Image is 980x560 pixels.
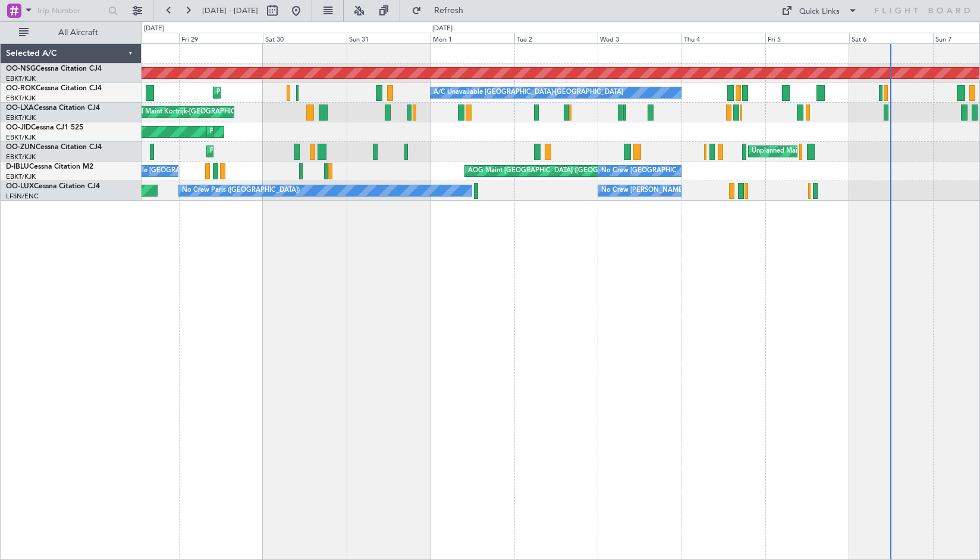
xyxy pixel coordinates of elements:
[6,144,36,151] span: OO-ZUN
[6,65,36,72] span: OO-NSG
[13,23,129,42] button: All Aircraft
[6,105,34,112] span: OO-LXA
[6,94,36,103] a: EBKT/KJK
[6,85,102,92] a: OO-ROKCessna Citation CJ4
[6,105,100,112] a: OO-LXACessna Citation CJ4
[6,153,36,162] a: EBKT/KJK
[514,33,598,43] div: Tue 2
[406,1,478,20] button: Refresh
[182,182,300,200] div: No Crew Paris ([GEOGRAPHIC_DATA])
[6,124,83,131] a: OO-JIDCessna CJ1 525
[775,1,863,20] button: Quick Links
[424,7,474,15] span: Refresh
[210,143,348,160] div: Planned Maint Kortrijk-[GEOGRAPHIC_DATA]
[598,33,681,43] div: Wed 3
[263,33,347,43] div: Sat 30
[849,33,933,43] div: Sat 6
[36,2,105,20] input: Trip Number
[6,163,29,170] span: D-IBLU
[6,172,36,181] a: EBKT/KJK
[765,33,849,43] div: Fri 5
[681,33,765,43] div: Thu 4
[752,143,947,160] div: Unplanned Maint [GEOGRAPHIC_DATA] ([GEOGRAPHIC_DATA])
[179,33,263,43] div: Fri 29
[6,192,39,201] a: LFSN/ENC
[6,183,100,190] a: OO-LUXCessna Citation CJ4
[6,183,34,190] span: OO-LUX
[434,84,623,102] div: A/C Unavailable [GEOGRAPHIC_DATA]-[GEOGRAPHIC_DATA]
[119,103,257,121] div: Planned Maint Kortrijk-[GEOGRAPHIC_DATA]
[6,144,102,151] a: OO-ZUNCessna Citation CJ4
[431,33,514,43] div: Mon 1
[6,74,36,83] a: EBKT/KJK
[799,6,840,18] div: Quick Links
[6,65,102,72] a: OO-NSGCessna Citation CJ4
[6,113,36,122] a: EBKT/KJK
[468,162,674,180] div: AOG Maint [GEOGRAPHIC_DATA] ([GEOGRAPHIC_DATA] National)
[6,163,93,170] a: D-IBLUCessna Citation M2
[210,123,348,141] div: Planned Maint Kortrijk-[GEOGRAPHIC_DATA]
[432,24,453,34] div: [DATE]
[347,33,431,43] div: Sun 31
[6,124,31,131] span: OO-JID
[31,29,125,37] span: All Aircraft
[601,182,744,200] div: No Crew [PERSON_NAME] ([PERSON_NAME])
[6,85,36,92] span: OO-ROK
[202,5,258,16] span: [DATE] - [DATE]
[6,133,36,142] a: EBKT/KJK
[601,162,800,180] div: No Crew [GEOGRAPHIC_DATA] ([GEOGRAPHIC_DATA] National)
[216,84,355,102] div: Planned Maint Kortrijk-[GEOGRAPHIC_DATA]
[144,24,164,34] div: [DATE]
